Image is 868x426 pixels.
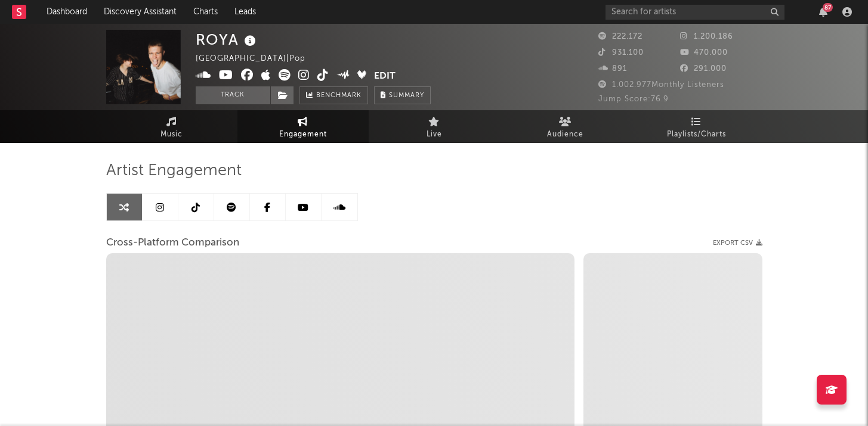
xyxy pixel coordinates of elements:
span: 1.002.977 Monthly Listeners [598,81,724,89]
span: 470.000 [680,49,728,57]
span: Playlists/Charts [667,128,726,142]
button: Track [196,86,270,104]
span: 222.172 [598,33,642,41]
div: ROYA [196,30,259,49]
div: 87 [823,3,833,12]
a: Benchmark [299,86,368,104]
button: Edit [374,69,396,84]
a: Audience [500,110,631,143]
span: Artist Engagement [106,164,242,178]
span: 891 [598,65,627,73]
button: 87 [819,7,827,17]
button: Summary [374,86,431,104]
span: 1.200.186 [680,33,733,41]
div: [GEOGRAPHIC_DATA] | Pop [196,52,319,66]
a: Music [106,110,237,143]
a: Live [369,110,500,143]
span: Summary [389,92,424,99]
span: Jump Score: 76.9 [598,95,669,103]
span: Audience [547,128,583,142]
span: Music [160,128,183,142]
input: Search for artists [606,5,784,20]
a: Playlists/Charts [631,110,762,143]
span: Live [427,128,442,142]
span: Engagement [279,128,327,142]
span: 291.000 [680,65,727,73]
span: Benchmark [316,89,362,103]
span: Cross-Platform Comparison [106,236,239,250]
button: Export CSV [713,240,762,247]
span: 931.100 [598,49,644,57]
a: Engagement [237,110,369,143]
